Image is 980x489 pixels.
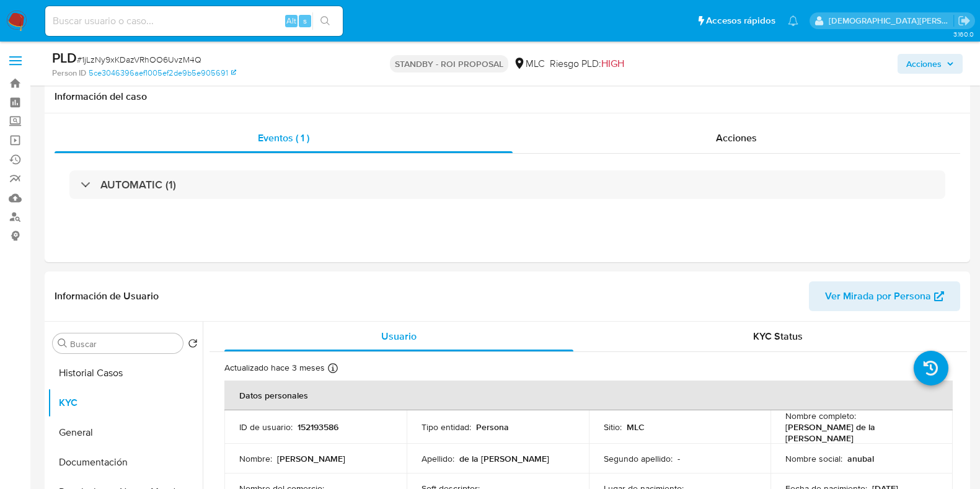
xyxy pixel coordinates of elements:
[825,281,931,311] span: Ver Mirada por Persona
[898,54,963,74] button: Acciones
[69,170,945,199] div: AUTOMATIC (1)
[785,410,856,421] p: Nombre completo :
[70,338,178,350] input: Buscar
[847,453,874,464] p: anubal
[906,54,942,74] span: Acciones
[52,48,77,68] b: PLD
[277,453,345,464] p: [PERSON_NAME]
[785,421,933,444] p: [PERSON_NAME] de la [PERSON_NAME]
[100,178,176,192] h3: AUTOMATIC (1)
[476,421,509,433] p: Persona
[48,418,203,447] button: General
[829,15,954,27] p: cristian.porley@mercadolibre.com
[604,421,622,433] p: Sitio :
[48,388,203,418] button: KYC
[716,131,757,145] span: Acciones
[422,453,454,464] p: Apellido :
[303,15,307,27] span: s
[286,15,296,27] span: Alt
[224,381,953,410] th: Datos personales
[550,57,624,71] span: Riesgo PLD:
[239,421,293,433] p: ID de usuario :
[55,290,159,302] h1: Información de Usuario
[627,421,645,433] p: MLC
[48,447,203,477] button: Documentación
[77,53,201,66] span: # 1jLzNy9xKDazVRhOO6UvzM4Q
[298,421,338,433] p: 152193586
[513,57,545,71] div: MLC
[52,68,86,79] b: Person ID
[45,13,343,29] input: Buscar usuario o caso...
[381,329,417,343] span: Usuario
[604,453,673,464] p: Segundo apellido :
[809,281,960,311] button: Ver Mirada por Persona
[312,12,338,30] button: search-icon
[89,68,236,79] a: 5ce3046396aef1005ef2de9b5e905691
[601,56,624,71] span: HIGH
[390,55,508,73] p: STANDBY - ROI PROPOSAL
[958,14,971,27] a: Salir
[459,453,549,464] p: de la [PERSON_NAME]
[788,15,798,26] a: Notificaciones
[188,338,198,352] button: Volver al orden por defecto
[706,14,775,27] span: Accesos rápidos
[422,421,471,433] p: Tipo entidad :
[55,90,960,103] h1: Información del caso
[48,358,203,388] button: Historial Casos
[224,362,325,374] p: Actualizado hace 3 meses
[58,338,68,348] button: Buscar
[258,131,309,145] span: Eventos ( 1 )
[239,453,272,464] p: Nombre :
[753,329,803,343] span: KYC Status
[678,453,680,464] p: -
[785,453,842,464] p: Nombre social :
